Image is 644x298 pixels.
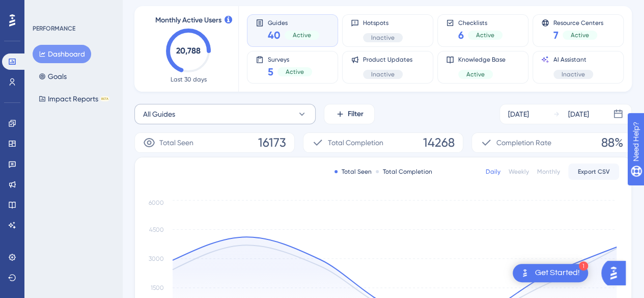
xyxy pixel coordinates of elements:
[143,108,175,120] span: All Guides
[268,19,319,26] span: Guides
[155,14,221,26] span: Monthly Active Users
[134,104,316,124] button: All Guides
[553,19,603,26] span: Resource Centers
[286,68,304,76] span: Active
[376,168,432,176] div: Total Completion
[562,70,585,78] span: Inactive
[328,137,383,149] span: Total Completion
[553,28,558,42] span: 7
[458,19,502,26] span: Checklists
[33,67,73,86] button: Goals
[33,90,116,108] button: Impact ReportsBETA
[159,137,193,149] span: Total Seen
[513,264,588,282] div: Open Get Started! checklist, remaining modules: 1
[553,56,593,64] span: AI Assistant
[371,34,395,42] span: Inactive
[151,284,164,291] tspan: 1500
[496,137,551,149] span: Completion Rate
[371,70,395,78] span: Inactive
[176,46,201,56] text: 20,788
[293,31,311,39] span: Active
[149,226,164,233] tspan: 4500
[519,267,531,279] img: launcher-image-alternative-text
[508,108,529,120] div: [DATE]
[423,134,455,151] span: 14268
[33,24,75,33] div: PERFORMANCE
[571,31,589,39] span: Active
[476,31,494,39] span: Active
[537,168,560,176] div: Monthly
[363,56,412,64] span: Product Updates
[601,258,632,288] iframe: UserGuiding AI Assistant Launcher
[149,199,164,206] tspan: 6000
[24,3,64,15] span: Need Help?
[268,65,273,79] span: 5
[568,108,589,120] div: [DATE]
[458,28,464,42] span: 6
[601,134,623,151] span: 88%
[268,28,281,42] span: 40
[149,255,164,262] tspan: 3000
[578,168,610,176] span: Export CSV
[268,56,312,63] span: Surveys
[568,164,619,180] button: Export CSV
[334,168,372,176] div: Total Seen
[486,168,500,176] div: Daily
[466,70,485,78] span: Active
[535,267,580,279] div: Get Started!
[458,56,506,64] span: Knowledge Base
[324,104,375,124] button: Filter
[509,168,529,176] div: Weekly
[348,108,363,120] span: Filter
[171,75,207,84] span: Last 30 days
[579,261,588,270] div: 1
[363,19,403,27] span: Hotspots
[33,45,91,63] button: Dashboard
[100,96,109,101] div: BETA
[258,134,286,151] span: 16173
